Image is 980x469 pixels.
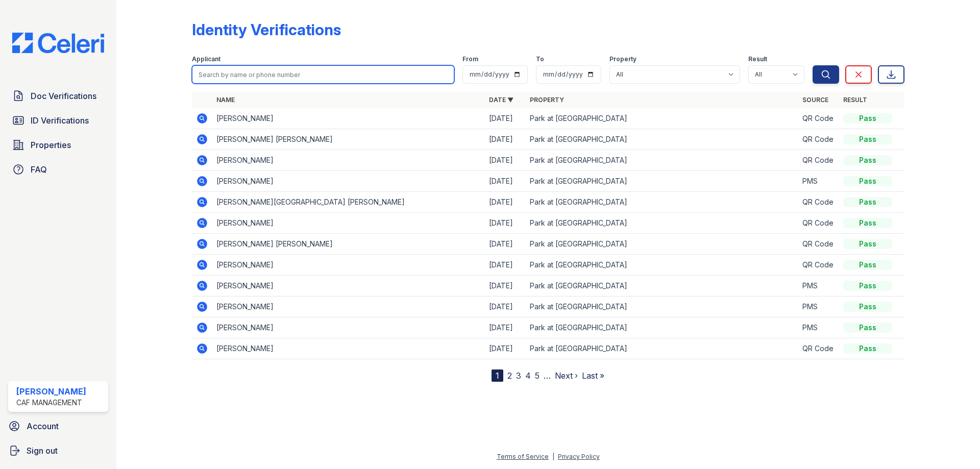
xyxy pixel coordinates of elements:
[497,453,549,460] a: Terms of Service
[31,90,96,102] span: Doc Verifications
[802,96,828,104] a: Source
[526,297,798,317] td: Park at [GEOGRAPHIC_DATA]
[544,369,551,382] span: …
[526,317,798,338] td: Park at [GEOGRAPHIC_DATA]
[798,213,839,234] td: QR Code
[31,163,47,176] span: FAQ
[526,213,798,234] td: Park at [GEOGRAPHIC_DATA]
[212,234,485,255] td: [PERSON_NAME] [PERSON_NAME]
[843,96,867,104] a: Result
[8,159,108,180] a: FAQ
[485,297,526,317] td: [DATE]
[798,297,839,317] td: PMS
[526,171,798,192] td: Park at [GEOGRAPHIC_DATA]
[212,255,485,276] td: [PERSON_NAME]
[748,55,767,63] label: Result
[31,139,71,151] span: Properties
[843,134,892,144] div: Pass
[27,420,59,432] span: Account
[212,129,485,150] td: [PERSON_NAME] [PERSON_NAME]
[843,113,892,124] div: Pass
[526,192,798,213] td: Park at [GEOGRAPHIC_DATA]
[212,317,485,338] td: [PERSON_NAME]
[16,385,86,398] div: [PERSON_NAME]
[492,369,503,382] div: 1
[485,129,526,150] td: [DATE]
[212,171,485,192] td: [PERSON_NAME]
[843,260,892,270] div: Pass
[4,416,112,436] a: Account
[8,110,108,131] a: ID Verifications
[525,371,531,381] a: 4
[31,114,89,127] span: ID Verifications
[798,317,839,338] td: PMS
[8,86,108,106] a: Doc Verifications
[516,371,521,381] a: 3
[526,108,798,129] td: Park at [GEOGRAPHIC_DATA]
[212,213,485,234] td: [PERSON_NAME]
[485,213,526,234] td: [DATE]
[212,150,485,171] td: [PERSON_NAME]
[485,192,526,213] td: [DATE]
[485,108,526,129] td: [DATE]
[192,20,341,39] div: Identity Verifications
[485,234,526,255] td: [DATE]
[4,440,112,461] a: Sign out
[485,338,526,359] td: [DATE]
[535,371,540,381] a: 5
[27,445,58,457] span: Sign out
[4,33,112,53] img: CE_Logo_Blue-a8612792a0a2168367f1c8372b55b34899dd931a85d93a1a3d3e32e68fde9ad4.png
[843,323,892,333] div: Pass
[526,255,798,276] td: Park at [GEOGRAPHIC_DATA]
[485,317,526,338] td: [DATE]
[212,297,485,317] td: [PERSON_NAME]
[609,55,636,63] label: Property
[212,338,485,359] td: [PERSON_NAME]
[555,371,578,381] a: Next ›
[798,171,839,192] td: PMS
[798,234,839,255] td: QR Code
[843,197,892,207] div: Pass
[798,338,839,359] td: QR Code
[485,171,526,192] td: [DATE]
[507,371,512,381] a: 2
[526,150,798,171] td: Park at [GEOGRAPHIC_DATA]
[798,108,839,129] td: QR Code
[212,108,485,129] td: [PERSON_NAME]
[843,239,892,249] div: Pass
[16,398,86,408] div: CAF Management
[192,55,220,63] label: Applicant
[530,96,564,104] a: Property
[843,155,892,165] div: Pass
[843,176,892,186] div: Pass
[843,302,892,312] div: Pass
[552,453,554,460] div: |
[489,96,513,104] a: Date ▼
[798,150,839,171] td: QR Code
[485,255,526,276] td: [DATE]
[843,281,892,291] div: Pass
[536,55,544,63] label: To
[192,65,454,84] input: Search by name or phone number
[798,276,839,297] td: PMS
[526,276,798,297] td: Park at [GEOGRAPHIC_DATA]
[798,192,839,213] td: QR Code
[843,218,892,228] div: Pass
[526,338,798,359] td: Park at [GEOGRAPHIC_DATA]
[212,276,485,297] td: [PERSON_NAME]
[843,343,892,354] div: Pass
[216,96,235,104] a: Name
[485,276,526,297] td: [DATE]
[8,135,108,155] a: Properties
[798,255,839,276] td: QR Code
[485,150,526,171] td: [DATE]
[526,234,798,255] td: Park at [GEOGRAPHIC_DATA]
[582,371,604,381] a: Last »
[212,192,485,213] td: [PERSON_NAME][GEOGRAPHIC_DATA] [PERSON_NAME]
[462,55,478,63] label: From
[558,453,600,460] a: Privacy Policy
[526,129,798,150] td: Park at [GEOGRAPHIC_DATA]
[798,129,839,150] td: QR Code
